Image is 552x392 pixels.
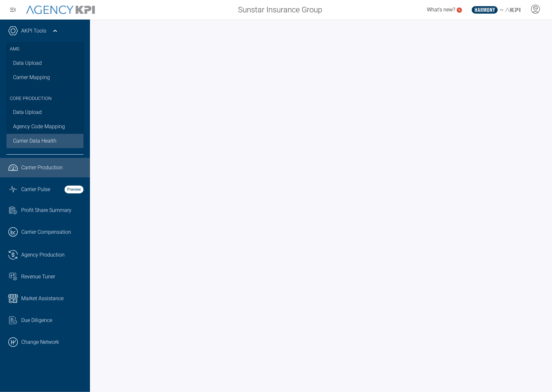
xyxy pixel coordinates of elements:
[21,186,50,193] span: Carrier Pulse
[457,7,462,13] a: 5
[238,4,322,16] span: Sunstar Insurance Group
[7,56,83,70] a: Data Upload
[7,134,83,148] a: Carrier Data Health
[21,273,55,281] span: Revenue Tuner
[21,164,63,172] span: Carrier Production
[21,295,64,302] span: Market Assistance
[10,42,80,56] h3: AMS
[7,105,83,119] a: Data Upload
[21,316,52,324] span: Due Diligence
[10,88,80,105] h3: Core Production
[13,137,56,145] span: Carrier Data Health
[7,70,83,85] a: Carrier Mapping
[458,8,460,12] text: 5
[427,7,455,13] span: What's new?
[21,206,71,214] span: Profit Share Summary
[26,6,95,14] img: AgencyKPI
[21,251,65,259] span: Agency Production
[7,119,83,134] a: Agency Code Mapping
[21,27,46,35] a: AKPI Tools
[21,228,71,236] span: Carrier Compensation
[65,186,83,193] strong: Preview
